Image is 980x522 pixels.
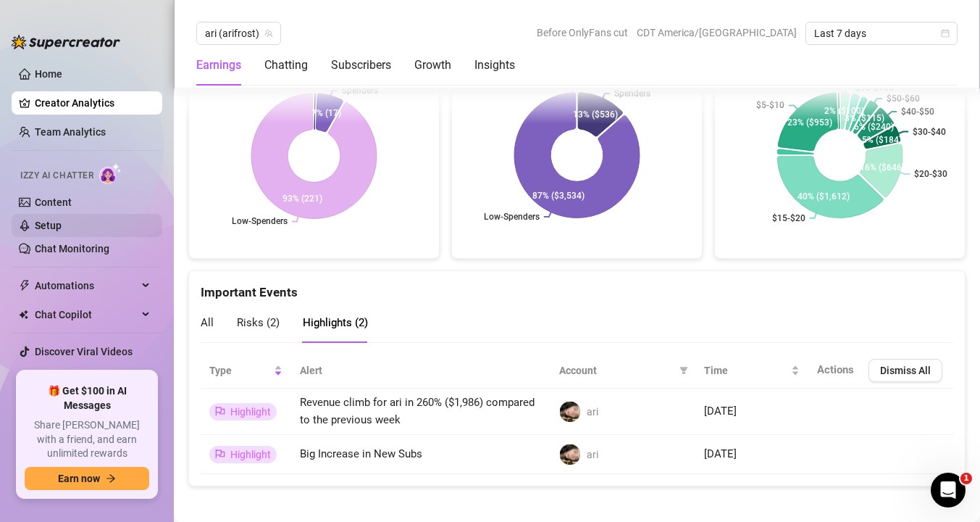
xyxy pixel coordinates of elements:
span: your very own custom-restricted words! [14,220,251,246]
button: Messages [72,389,145,447]
span: Onboarding FAQ [14,94,97,105]
div: Earnings [196,57,241,74]
span: ... each OnlyFans account you [14,283,167,294]
div: Subscribers [331,57,391,74]
div: Chatting [264,57,308,74]
text: $15-$20 [772,213,805,223]
a: Content [35,196,72,208]
span: flag [215,406,225,416]
input: Search for help [10,38,280,67]
span: Restricted Words in Messages [14,204,166,216]
span: add [25,109,44,120]
span: To [14,109,25,120]
button: Dismiss All [868,359,942,382]
span: team [264,29,273,38]
span: [DATE] [704,405,737,418]
span: ari (arifrost) [205,22,272,44]
span: Help [168,425,194,435]
span: filter [679,366,688,375]
span: to Supercreator platform. [14,283,196,310]
span: Messages [84,425,134,435]
button: News [217,389,290,447]
th: Alert [291,353,550,389]
span: News [240,425,267,435]
span: Revenue climb for ari in 260% ($1,986) compared to the previous week [300,396,535,426]
span: ari [587,449,598,460]
span: Chat Copilot [35,303,138,326]
span: Can I change my plan, or [14,172,142,183]
a: Creator Analytics [35,91,151,115]
span: add [167,283,185,294]
span: Pricing FAQ [14,157,72,168]
iframe: Intercom live chat [931,473,966,507]
text: Spenders [614,88,650,99]
img: ari [560,402,580,422]
span: All [201,316,214,329]
text: $50-$60 [887,94,920,104]
text: $40-$50 [901,107,934,117]
span: Can I change my plan? [14,268,130,279]
span: add [159,220,178,231]
text: Low-Spenders [232,216,288,226]
span: Earn now [58,473,100,484]
div: Important Events [201,271,953,302]
span: Automations [35,274,138,297]
text: $30-$40 [913,127,946,137]
span: calendar [941,29,950,38]
a: Discover Viral Videos [35,346,133,357]
span: Last 7 days [814,22,949,44]
th: Time [695,353,808,389]
span: add [142,172,161,183]
span: 1 [960,473,972,484]
span: Dismiss All [880,365,931,376]
span: thunderbolt [19,280,30,291]
h1: Help [127,7,166,31]
a: Chat Monitoring [35,243,109,254]
img: logo-BBDzfeDw.svg [12,35,120,49]
span: [DATE] [704,447,737,460]
span: Actions [817,363,854,376]
span: CDT America/[GEOGRAPHIC_DATA] [637,22,797,43]
div: Growth [414,57,451,74]
span: Izzy AI Chatter [20,169,93,183]
th: Type [201,353,291,389]
span: Accessing OnlyFans Accounts with the Supercreator Desktop App [14,331,208,357]
a: Home [35,68,62,80]
span: ari [587,406,598,418]
img: ari [560,444,580,465]
span: Highlight [230,449,271,460]
img: AI Chatter [99,163,122,184]
button: Earn nowarrow-right [25,467,149,490]
span: Big Increase in New Subs [300,447,422,460]
span: Before OnlyFans cut [537,22,628,43]
img: Chat Copilot [19,310,28,320]
text: $5-$10 [756,101,784,111]
span: OnlyFans Accounts to the Console and Desktop app An admin must log in to each [14,361,256,403]
span: ... giving you the freedom to [14,220,159,231]
span: Here’s how: [14,361,74,373]
button: Help [145,389,217,447]
text: Low-Spenders [484,212,540,222]
span: 🎁 Get $100 in AI Messages [25,384,149,413]
span: Risks ( 2 ) [237,316,280,329]
span: Share [PERSON_NAME] with a friend, and earn unlimited rewards [25,418,149,461]
span: creators? [161,172,208,183]
span: flag [215,449,225,459]
span: arrow-right [106,473,116,484]
span: Type [209,362,271,378]
span: Time [704,362,788,378]
div: Close [254,6,280,32]
span: Highlight [230,406,271,418]
span: one, enter the username and click + [14,109,219,136]
span: Add [23,124,43,136]
div: Clear [259,47,270,59]
a: Setup [35,220,62,231]
a: Team Analytics [35,126,106,138]
span: filter [677,360,691,381]
span: Add [74,361,93,373]
span: Highlights ( 2 ) [303,316,368,329]
span: Account [559,362,674,378]
text: Spenders [342,86,378,96]
span: account. [43,124,86,136]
